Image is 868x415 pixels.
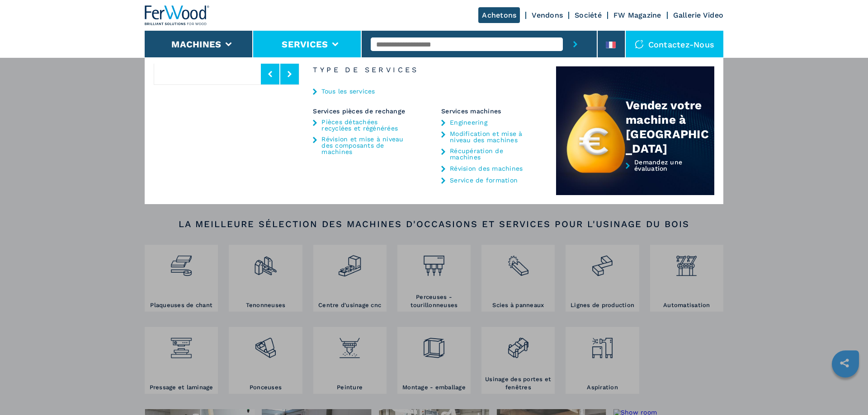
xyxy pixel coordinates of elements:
a: Révision et mise à niveau des composants de machines [321,136,406,155]
div: Services machines [441,107,556,115]
div: Services pièces de rechange [313,107,428,115]
a: Engineering [450,119,487,126]
a: Modification et mise à niveau des machines [450,131,534,143]
a: Société [575,11,602,19]
div: Vendez votre machine à [GEOGRAPHIC_DATA] [626,98,714,156]
a: Service de formation [450,177,518,183]
a: Achetons [478,7,520,23]
button: submit-button [563,31,588,58]
a: FW Magazine [613,11,661,19]
a: Tous les services [321,88,375,94]
a: Pièces détachées recyclées et régénérées [321,119,406,131]
img: Ferwood [145,5,210,25]
button: Machines [171,39,221,50]
div: Contactez-nous [626,31,724,58]
a: Demandez une évaluation [556,159,714,196]
a: Vendons [532,11,563,19]
a: Récupération de machines [450,148,534,160]
h6: Type de services [299,66,556,77]
a: Gallerie Video [673,11,724,19]
img: Contactez-nous [635,40,644,49]
button: Services [282,39,328,50]
a: Révision des machines [450,165,523,172]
